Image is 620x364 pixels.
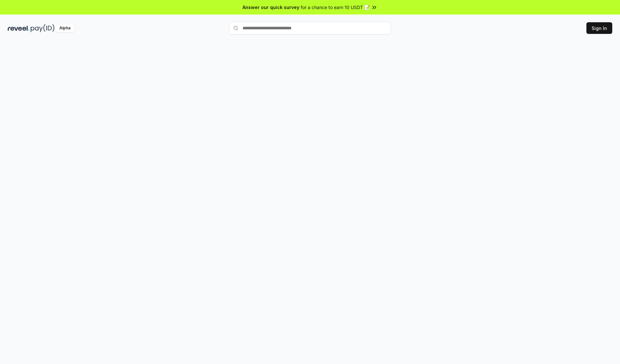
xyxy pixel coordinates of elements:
button: Sign In [586,22,612,34]
img: reveel_dark [8,24,29,32]
span: Answer our quick survey [243,4,299,11]
div: Alpha [56,24,74,32]
img: pay_id [31,24,55,32]
span: for a chance to earn 10 USDT 📝 [301,4,370,11]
